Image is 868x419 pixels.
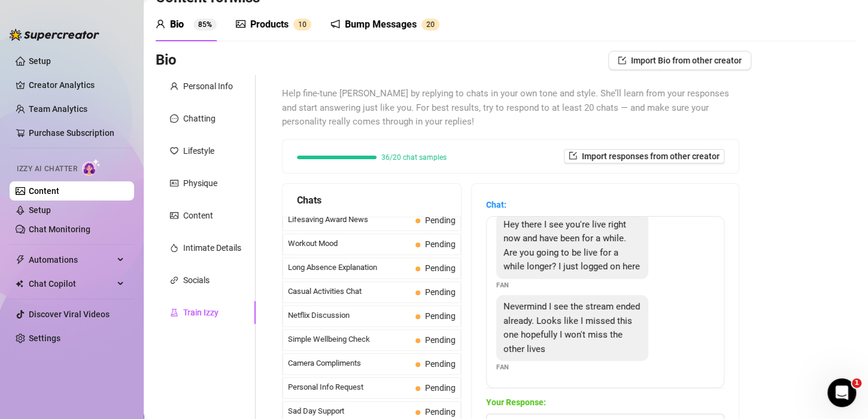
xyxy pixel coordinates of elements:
[345,17,417,32] div: Bump Messages
[10,29,99,41] img: logo-BBDzfeDw.svg
[170,147,178,155] span: heart
[183,306,218,319] div: Train Izzy
[425,263,456,273] span: Pending
[29,56,51,66] a: Setup
[29,75,125,95] a: Creator Analytics
[827,378,856,407] iframe: Intercom live chat
[421,19,439,31] sup: 20
[250,17,289,32] div: Products
[496,362,509,372] span: Fan
[156,51,177,70] h3: Bio
[288,214,411,226] span: Lifesaving Award News
[170,82,178,90] span: user
[236,19,245,29] span: picture
[430,20,435,29] span: 0
[170,17,184,32] div: Bio
[425,359,456,369] span: Pending
[29,333,60,343] a: Settings
[503,301,640,354] span: Nevermind I see the stream ended already. Looks like I missed this one hopefully I won't miss the...
[425,287,456,297] span: Pending
[282,87,739,129] span: Help fine-tune [PERSON_NAME] by replying to chats in your own tone and style. She’ll learn from y...
[293,19,311,31] sup: 10
[486,397,546,407] strong: Your Response:
[170,276,178,284] span: link
[298,20,302,29] span: 1
[17,163,77,175] span: Izzy AI Chatter
[170,179,178,187] span: idcard
[29,123,125,142] a: Purchase Subscription
[170,114,178,123] span: message
[381,154,447,161] span: 36/20 chat samples
[170,308,178,317] span: experiment
[496,280,509,290] span: Fan
[288,262,411,274] span: Long Absence Explanation
[330,19,340,29] span: notification
[288,381,411,393] span: Personal Info Request
[183,144,214,157] div: Lifestyle
[288,405,411,417] span: Sad Day Support
[170,211,178,220] span: picture
[183,209,213,222] div: Content
[425,215,456,225] span: Pending
[569,151,577,160] span: import
[29,274,114,293] span: Chat Copilot
[29,104,87,114] a: Team Analytics
[425,407,456,417] span: Pending
[618,56,626,65] span: import
[608,51,751,70] button: Import Bio from other creator
[425,383,456,393] span: Pending
[82,159,101,176] img: AI Chatter
[582,151,720,161] span: Import responses from other creator
[288,238,411,250] span: Workout Mood
[302,20,306,29] span: 0
[193,19,217,31] sup: 85%
[425,311,456,321] span: Pending
[156,19,165,29] span: user
[288,286,411,297] span: Casual Activities Chat
[297,193,321,208] span: Chats
[29,224,90,234] a: Chat Monitoring
[426,20,430,29] span: 2
[183,80,233,93] div: Personal Info
[29,186,59,196] a: Content
[425,335,456,345] span: Pending
[288,357,411,369] span: Camera Compliments
[29,205,51,215] a: Setup
[183,177,217,190] div: Physique
[170,244,178,252] span: fire
[503,219,640,272] span: Hey there I see you're live right now and have been for a while. Are you going to be live for a w...
[16,280,23,288] img: Chat Copilot
[183,112,216,125] div: Chatting
[486,200,506,209] strong: Chat:
[29,250,114,269] span: Automations
[183,241,241,254] div: Intimate Details
[29,309,110,319] a: Discover Viral Videos
[425,239,456,249] span: Pending
[288,333,411,345] span: Simple Wellbeing Check
[183,274,210,287] div: Socials
[852,378,861,388] span: 1
[16,255,25,265] span: thunderbolt
[631,56,742,65] span: Import Bio from other creator
[564,149,724,163] button: Import responses from other creator
[288,309,411,321] span: Netflix Discussion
